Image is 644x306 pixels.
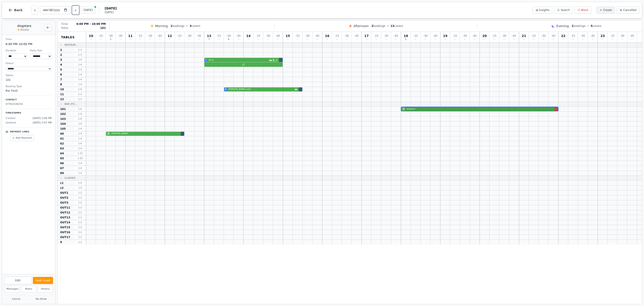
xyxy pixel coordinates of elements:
[227,34,231,37] span: : 30
[100,26,106,30] span: 101
[10,130,29,134] p: Payment Links
[5,5,26,15] button: Back
[267,38,269,41] span: 0
[395,38,396,41] span: 0
[454,38,455,41] span: 0
[539,8,550,12] span: Insights
[346,38,347,41] span: 0
[75,191,85,194] span: 1 - 2
[592,38,593,41] span: 0
[228,88,294,91] span: [PERSON_NAME] Leith
[541,34,546,37] span: : 30
[60,216,70,219] span: OUT13
[38,286,53,293] button: History
[533,38,534,41] span: 0
[60,117,66,121] span: 103
[474,38,475,41] span: 0
[297,38,298,41] span: 0
[208,59,269,62] span: M Lo
[6,78,52,82] dd: 101
[345,34,349,37] span: : 30
[75,206,85,209] span: 1 - 2
[512,34,516,37] span: : 45
[390,24,394,28] span: 13
[75,127,85,130] span: 1 - 4
[120,38,121,41] span: 0
[591,34,595,37] span: : 45
[198,38,200,41] span: 0
[75,201,85,204] span: 1 - 2
[138,34,142,37] span: : 15
[561,34,565,37] span: 22
[190,24,200,28] span: covers
[612,38,613,41] span: 0
[257,38,259,41] span: 0
[513,38,515,41] span: 0
[65,176,76,180] span: Classes
[354,24,369,28] span: Afternoon
[307,38,308,41] span: 0
[65,102,77,106] span: Bar (Fo...
[60,211,70,214] span: OUT12
[553,38,554,41] span: 0
[60,132,64,136] span: 60
[556,24,569,28] span: Evening
[6,85,52,88] dt: Booking Type
[60,191,68,195] span: OUT1
[617,7,639,13] button: Cancelled
[169,38,170,41] span: 0
[186,24,188,28] span: •
[543,38,544,41] span: 0
[597,7,615,13] button: Create
[75,117,85,121] span: 1 - 6
[404,34,408,37] span: 18
[217,34,221,37] span: : 15
[406,108,553,111] span: dogstars
[75,211,85,214] span: 1 - 2
[10,135,34,141] button: Add Payment
[20,28,29,32] span: 0 visits
[33,116,52,120] span: [DATE] 3:06 PM
[272,59,275,62] span: 2
[6,121,16,125] span: Updated
[75,147,85,150] span: 1 - 4
[205,59,207,62] span: 7
[60,152,64,155] span: 64
[75,63,85,66] span: 1 - 4
[60,196,68,200] span: OUT2
[75,132,85,135] span: 1 - 4
[554,7,573,13] button: Search
[60,93,64,96] span: 11
[29,296,53,302] button: No-Show
[60,171,64,175] span: 69
[354,34,359,37] span: : 45
[75,142,85,145] span: 1 - 6
[571,34,575,37] span: : 15
[6,23,15,32] div: D
[60,147,64,150] span: 63
[60,181,64,185] span: c1
[277,38,278,41] span: 0
[75,235,85,239] span: 1 - 2
[159,38,160,41] span: 0
[60,226,70,229] span: OUT15
[4,296,28,302] button: Cancel
[75,83,85,86] span: 1 - 4
[60,122,66,126] span: 104
[60,112,66,116] span: 102
[75,226,85,229] span: 1 - 2
[463,34,467,37] span: : 30
[60,162,64,165] span: 66
[610,34,614,37] span: : 15
[522,34,526,37] span: 21
[17,24,42,28] h2: dogstars
[60,137,64,140] span: 61
[295,88,297,91] svg: Customer message
[6,89,52,93] dd: Bar Food
[523,38,525,41] span: 0
[623,8,636,12] span: Cancelled
[60,166,64,170] span: 67
[572,38,574,41] span: 0
[105,6,117,11] span: [DATE]
[60,97,64,101] span: 12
